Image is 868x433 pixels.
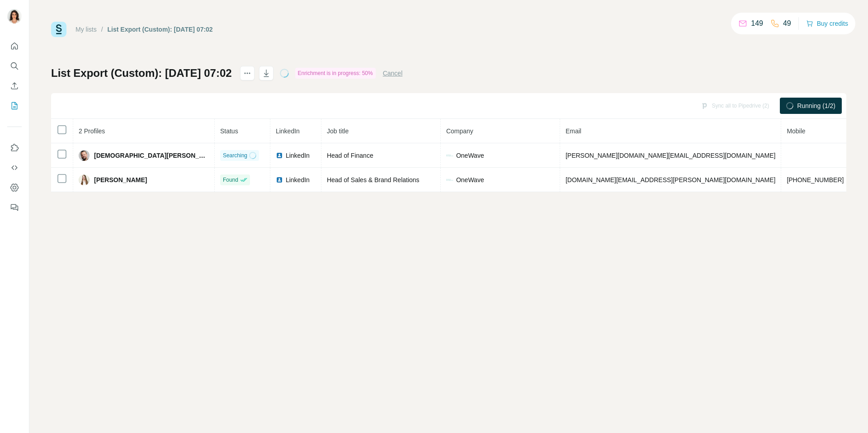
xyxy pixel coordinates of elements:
[751,18,763,29] p: 149
[108,25,213,34] div: List Export (Custom): [DATE] 07:02
[7,9,22,24] img: Avatar
[7,58,22,74] button: Search
[240,66,255,80] button: actions
[75,26,97,33] a: My lists
[79,127,105,135] span: 2 Profiles
[566,176,775,184] span: [DOMAIN_NAME][EMAIL_ADDRESS][PERSON_NAME][DOMAIN_NAME]
[286,151,310,160] span: LinkedIn
[787,127,805,135] span: Mobile
[295,68,376,79] div: Enrichment is in progress: 50%
[446,176,453,184] img: company-logo
[327,176,420,184] span: Head of Sales & Brand Relations
[220,127,238,135] span: Status
[383,69,403,78] button: Cancel
[7,160,22,176] button: Use Surfe API
[276,152,283,159] img: LinkedIn logo
[327,127,349,135] span: Job title
[79,150,90,161] img: Avatar
[51,66,232,80] h1: List Export (Custom): [DATE] 07:02
[456,151,484,160] span: OneWave
[276,176,283,184] img: LinkedIn logo
[783,18,791,29] p: 49
[7,78,22,94] button: Enrich CSV
[797,101,835,110] span: Running (1/2)
[7,199,22,216] button: Feedback
[446,127,473,135] span: Company
[446,152,453,159] img: company-logo
[7,98,22,114] button: My lists
[787,176,844,184] span: [PHONE_NUMBER]
[223,151,247,160] span: Searching
[79,174,90,185] img: Avatar
[276,127,300,135] span: LinkedIn
[566,152,775,159] span: [PERSON_NAME][DOMAIN_NAME][EMAIL_ADDRESS][DOMAIN_NAME]
[223,176,238,184] span: Found
[51,22,66,37] img: Surfe Logo
[456,175,484,184] span: OneWave
[566,127,581,135] span: Email
[806,17,848,30] button: Buy credits
[7,38,22,54] button: Quick start
[327,152,373,159] span: Head of Finance
[7,140,22,156] button: Use Surfe on LinkedIn
[94,175,147,184] span: [PERSON_NAME]
[94,151,209,160] span: [DEMOGRAPHIC_DATA][PERSON_NAME]
[286,175,310,184] span: LinkedIn
[7,179,22,196] button: Dashboard
[101,25,103,34] li: /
